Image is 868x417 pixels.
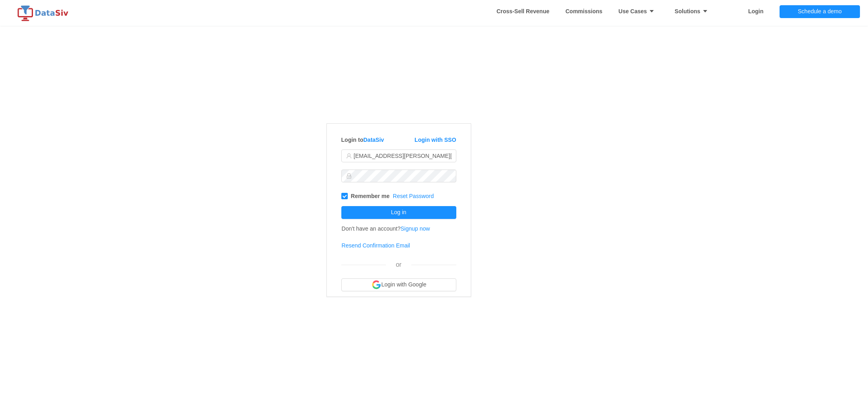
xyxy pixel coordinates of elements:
button: Login with Google [341,278,456,291]
strong: Remember me [351,193,390,199]
strong: Use Cases [618,8,659,14]
img: logo [16,5,72,21]
a: Login with SSO [415,137,456,143]
a: DataSiv [363,137,384,143]
strong: Solutions [675,8,712,14]
i: icon: caret-down [647,8,655,14]
button: Schedule a demo [780,5,860,18]
button: Log in [341,206,456,219]
input: Email [341,149,456,162]
i: icon: user [346,153,352,159]
i: icon: lock [346,173,352,179]
a: Signup now [400,225,430,232]
a: Resend Confirmation Email [342,242,410,249]
a: Reset Password [393,193,434,199]
td: Don't have an account? [341,220,431,237]
span: or [396,261,401,268]
strong: Login to [341,137,384,143]
i: icon: caret-down [700,8,708,14]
